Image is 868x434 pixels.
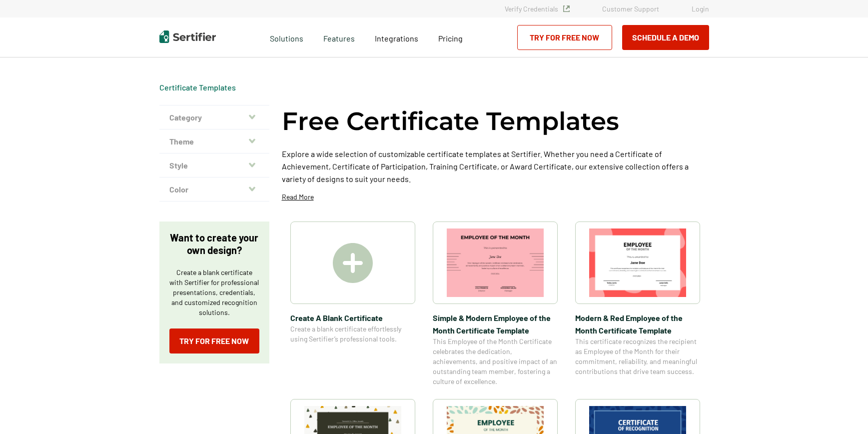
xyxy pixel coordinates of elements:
[692,4,709,13] a: Login
[438,33,463,43] span: Pricing
[375,33,418,43] span: Integrations
[270,31,303,43] span: Solutions
[575,336,700,376] span: This certificate recognizes the recipient as Employee of the Month for their commitment, reliabil...
[375,31,418,43] a: Integrations
[575,221,700,386] a: Modern & Red Employee of the Month Certificate TemplateModern & Red Employee of the Month Certifi...
[169,267,259,317] p: Create a blank certificate with Sertifier for professional presentations, credentials, and custom...
[575,311,700,336] span: Modern & Red Employee of the Month Certificate Template
[159,177,269,201] button: Color
[159,129,269,153] button: Theme
[433,311,558,336] span: Simple & Modern Employee of the Month Certificate Template
[517,25,612,50] a: Try for Free Now
[602,4,659,13] a: Customer Support
[169,328,259,353] a: Try for Free Now
[438,31,463,43] a: Pricing
[159,105,269,129] button: Category
[282,147,709,185] p: Explore a wide selection of customizable certificate templates at Sertifier. Whether you need a C...
[282,105,619,137] h1: Free Certificate Templates
[159,82,236,92] a: Certificate Templates
[169,231,259,256] p: Want to create your own design?
[290,311,415,324] span: Create A Blank Certificate
[433,336,558,386] span: This Employee of the Month Certificate celebrates the dedication, achievements, and positive impa...
[447,228,544,297] img: Simple & Modern Employee of the Month Certificate Template
[159,82,236,92] span: Certificate Templates
[589,228,686,297] img: Modern & Red Employee of the Month Certificate Template
[159,30,216,43] img: Sertifier | Digital Credentialing Platform
[159,82,236,92] div: Breadcrumb
[563,5,570,12] img: Verified
[290,324,415,344] span: Create a blank certificate effortlessly using Sertifier’s professional tools.
[433,221,558,386] a: Simple & Modern Employee of the Month Certificate TemplateSimple & Modern Employee of the Month C...
[282,192,314,202] p: Read More
[505,4,570,13] a: Verify Credentials
[323,31,355,43] span: Features
[159,153,269,177] button: Style
[333,243,373,283] img: Create A Blank Certificate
